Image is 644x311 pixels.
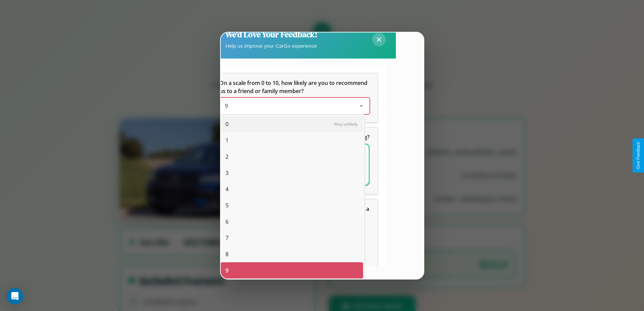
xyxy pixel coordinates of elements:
span: What can we do to make your experience more satisfying? [219,133,369,141]
span: Which of the following features do you value the most in a vehicle? [219,205,371,221]
span: On a scale from 0 to 10, how likely are you to recommend us to a friend or family member? [219,79,369,95]
div: 2 [221,149,363,165]
span: 8 [225,250,229,258]
div: Give Feedback [636,142,641,169]
div: 5 [221,197,363,214]
div: 7 [221,230,363,246]
div: 4 [221,181,363,197]
span: 9 [225,266,229,274]
h5: On a scale from 0 to 10, how likely are you to recommend us to a friend or family member? [219,79,369,95]
div: Open Intercom Messenger [7,288,23,304]
div: 9 [221,262,363,279]
div: 0 [221,116,363,132]
div: 10 [221,279,363,295]
p: Help us improve your CarGo experience [225,41,317,50]
div: 1 [221,132,363,149]
div: On a scale from 0 to 10, how likely are you to recommend us to a friend or family member? [211,73,378,122]
div: 6 [221,214,363,230]
span: 7 [225,234,229,242]
span: 5 [225,201,229,209]
span: Very unlikely [334,121,358,127]
div: On a scale from 0 to 10, how likely are you to recommend us to a friend or family member? [219,98,369,114]
div: 3 [221,165,363,181]
div: 8 [221,246,363,262]
span: 0 [225,120,229,128]
span: 6 [225,218,229,226]
h2: We'd Love Your Feedback! [225,29,317,40]
span: 2 [225,153,229,161]
span: 1 [225,136,229,145]
span: 9 [225,102,228,110]
span: 3 [225,169,229,177]
span: 4 [225,185,229,193]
